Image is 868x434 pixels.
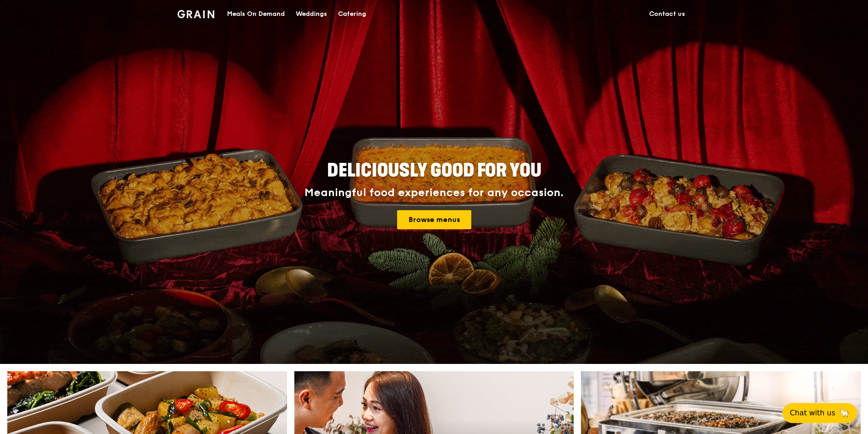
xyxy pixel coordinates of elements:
span: Chat with us [790,408,835,419]
div: Weddings [296,0,327,28]
span: 🦙 [839,408,850,419]
a: Catering [333,0,372,28]
a: Weddings [290,0,333,28]
a: Browse menus [397,210,471,229]
div: Meaningful food experiences for any occasion. [270,187,598,199]
a: Contact us [644,0,691,28]
div: Catering [338,0,366,28]
button: Chat with us🦙 [782,403,857,423]
span: Deliciously good for you [327,160,541,182]
div: Meals On Demand [227,0,285,28]
img: Grain [177,10,214,18]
